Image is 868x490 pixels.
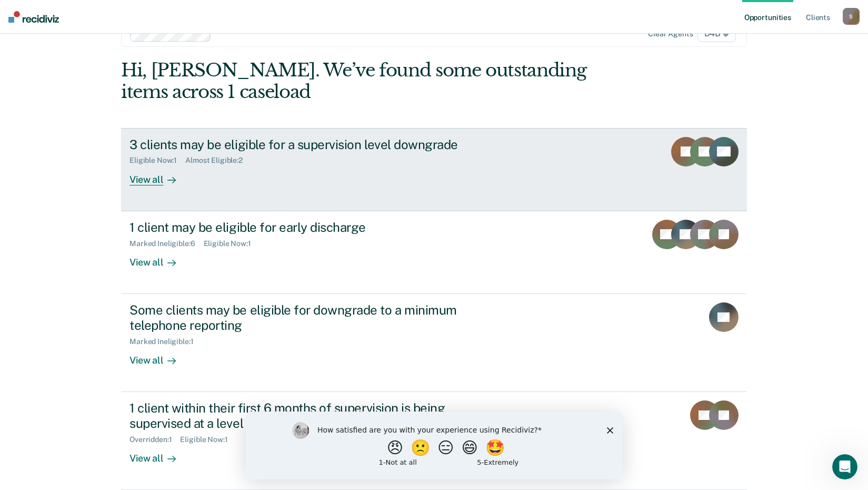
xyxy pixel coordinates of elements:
[121,211,747,294] a: 1 client may be eligible for early dischargeMarked Ineligible:6Eligible Now:1View all
[129,156,185,165] div: Eligible Now : 1
[204,239,260,248] div: Eligible Now : 1
[129,248,188,268] div: View all
[129,137,499,152] div: 3 clients may be eligible for a supervision level downgrade
[843,8,860,25] button: S
[129,346,188,366] div: View all
[185,156,251,165] div: Almost Eligible : 2
[246,411,623,479] iframe: Survey by Kim from Recidiviz
[129,435,180,444] div: Overridden : 1
[121,60,622,103] div: Hi, [PERSON_NAME]. We’ve found some outstanding items across 1 caseload
[129,337,202,346] div: Marked Ineligible : 1
[121,128,747,211] a: 3 clients may be eligible for a supervision level downgradeEligible Now:1Almost Eligible:2View all
[121,294,747,392] a: Some clients may be eligible for downgrade to a minimum telephone reportingMarked Ineligible:1Vie...
[129,400,499,431] div: 1 client within their first 6 months of supervision is being supervised at a level that does not ...
[8,11,59,23] img: Recidiviz
[129,444,188,464] div: View all
[129,165,188,185] div: View all
[832,454,857,479] iframe: Intercom live chat
[129,302,499,333] div: Some clients may be eligible for downgrade to a minimum telephone reporting
[697,25,736,42] span: D4B
[129,239,203,248] div: Marked Ineligible : 6
[121,392,747,490] a: 1 client within their first 6 months of supervision is being supervised at a level that does not ...
[129,220,499,235] div: 1 client may be eligible for early discharge
[180,435,236,444] div: Eligible Now : 1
